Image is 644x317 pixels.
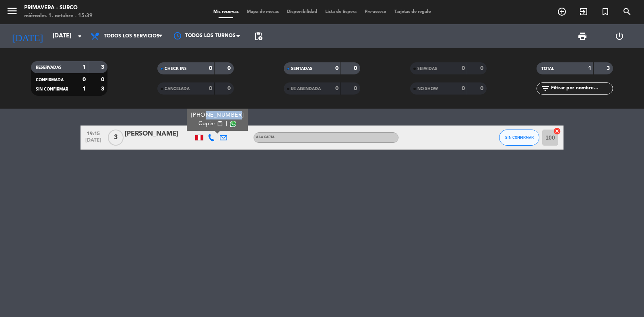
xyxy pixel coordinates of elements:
[101,86,106,92] strong: 3
[335,66,339,71] strong: 0
[24,12,93,20] div: miércoles 1. octubre - 15:39
[165,67,187,71] span: CHECK INS
[541,84,550,93] i: filter_list
[588,66,591,71] strong: 1
[36,78,64,82] span: CONFIRMADA
[390,10,435,14] span: Tarjetas de regalo
[541,67,554,71] span: TOTAL
[607,66,611,71] strong: 3
[622,7,632,16] i: search
[283,10,321,14] span: Disponibilidad
[291,67,312,71] span: SENTADAS
[462,86,465,91] strong: 0
[417,87,438,91] span: NO SHOW
[165,87,190,91] span: CANCELADA
[480,66,485,71] strong: 0
[557,7,567,16] i: add_circle_outline
[24,4,93,12] div: Primavera - Surco
[226,119,227,128] span: |
[104,33,159,39] span: Todos los servicios
[361,10,390,14] span: Pre-acceso
[6,27,49,45] i: [DATE]
[83,64,86,70] strong: 1
[209,66,212,71] strong: 0
[256,136,275,139] span: A la carta
[198,119,215,128] span: Copiar
[354,66,359,71] strong: 0
[254,31,263,41] span: pending_actions
[6,5,18,20] button: menu
[75,31,85,41] i: arrow_drop_down
[321,10,361,14] span: Lista de Espera
[578,31,587,41] span: print
[198,119,223,128] button: Copiarcontent_paste
[209,10,243,14] span: Mis reservas
[462,66,465,71] strong: 0
[615,31,624,41] i: power_settings_new
[553,127,561,135] i: cancel
[217,121,223,127] span: content_paste
[499,130,539,146] button: SIN CONFIRMAR
[335,86,339,91] strong: 0
[417,67,437,71] span: SERVIDAS
[36,66,62,70] span: RESERVADAS
[83,86,86,92] strong: 1
[83,77,86,82] strong: 0
[291,87,321,91] span: RE AGENDADA
[101,64,106,70] strong: 3
[601,7,610,16] i: turned_in_not
[601,24,638,48] div: LOG OUT
[480,86,485,91] strong: 0
[227,66,232,71] strong: 0
[83,138,103,147] span: [DATE]
[191,111,244,119] div: [PHONE_NUMBER]
[6,5,18,17] i: menu
[354,86,359,91] strong: 0
[243,10,283,14] span: Mapa de mesas
[209,86,212,91] strong: 0
[36,87,68,91] span: SIN CONFIRMAR
[550,84,613,93] input: Filtrar por nombre...
[125,129,193,139] div: [PERSON_NAME]
[83,128,103,138] span: 19:15
[108,130,124,146] span: 3
[579,7,588,16] i: exit_to_app
[505,135,534,140] span: SIN CONFIRMAR
[227,86,232,91] strong: 0
[101,77,106,82] strong: 0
